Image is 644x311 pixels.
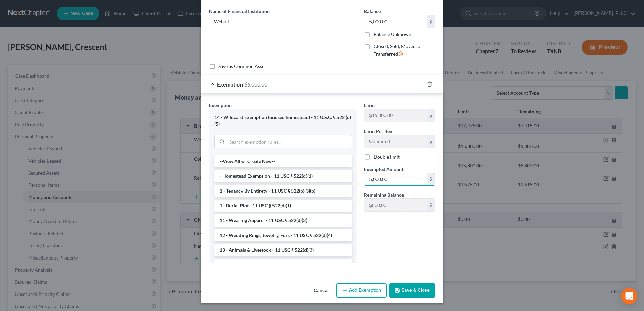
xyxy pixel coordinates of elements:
li: 12 - Wedding Rings, Jewelry, Furs - 11 USC § 522(d)(4) [214,229,352,241]
button: Save & Close [389,283,435,298]
div: $ [427,109,435,122]
span: Closed, Sold, Moved, or Transferred [374,43,422,57]
span: $5,000.00 [244,81,267,88]
label: Double limit [374,153,400,160]
li: 1 - Tenancy By Entirety - 11 USC § 522(b)(3)(b) [214,185,352,197]
span: Exemption [217,81,243,88]
div: $ [427,15,435,28]
li: 14 - Health Aids - 11 USC § 522(d)(9) [214,259,352,271]
div: $ [427,135,435,148]
div: $ [427,173,435,186]
div: Open Intercom Messenger [621,288,637,304]
input: -- [364,199,427,211]
span: Limit [364,102,375,108]
input: Search exemption rules... [227,135,352,148]
li: 13 - Animals & Livestock - 11 USC § 522(d)(3) [214,244,352,256]
li: --View All or Create New-- [214,155,352,167]
span: Name of Financial Institution [209,8,270,14]
button: Cancel [308,284,334,298]
label: Balance [364,8,381,15]
div: 14 - Wildcard Exemption (unused homestead) - 11 U.S.C. § 522 (d)(5) [214,114,352,127]
li: - Homestead Exemption - 11 USC § 522(d)(1) [214,170,352,182]
span: Exempted Amount [364,166,404,172]
label: Limit Per Item [364,128,394,135]
div: $ [427,199,435,211]
span: Exemption [209,102,232,108]
input: Enter name... [209,15,357,28]
input: -- [364,135,427,148]
input: 0.00 [364,173,427,186]
label: Balance Unknown [374,31,411,38]
input: -- [364,109,427,122]
button: Add Exemption [336,283,387,298]
input: 0.00 [364,15,427,28]
label: Remaining Balance [364,191,404,198]
label: Save as Common Asset [218,63,266,70]
li: 11 - Wearing Apparel - 11 USC § 522(d)(3) [214,214,352,227]
li: 1 - Burial Plot - 11 USC § 522(d)(1) [214,200,352,212]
